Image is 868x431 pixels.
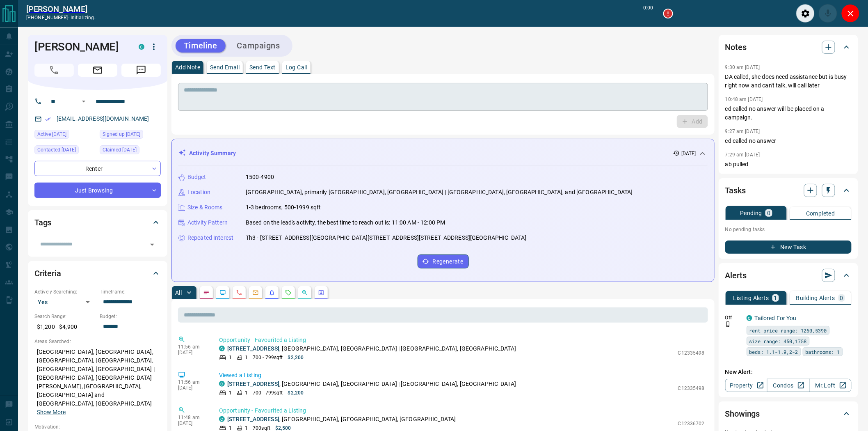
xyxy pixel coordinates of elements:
[747,315,752,321] div: condos.ca
[749,337,807,345] span: size range: 450,1758
[725,321,731,327] svg: Push Notification Only
[34,267,61,280] h2: Criteria
[37,408,66,417] button: Show More
[57,115,149,122] a: [EMAIL_ADDRESS][DOMAIN_NAME]
[103,146,137,154] span: Claimed [DATE]
[227,345,279,352] a: [STREET_ADDRESS]
[725,64,760,70] p: 9:30 am [DATE]
[34,213,161,232] div: Tags
[37,130,66,138] span: Active [DATE]
[245,389,248,397] p: 1
[34,296,96,309] div: Yes
[26,4,98,14] h2: [PERSON_NAME]
[285,289,292,296] svg: Requests
[34,216,51,229] h2: Tags
[819,4,837,23] div: Mute
[178,420,207,426] p: [DATE]
[755,315,797,321] a: Tailored For You
[175,64,200,70] p: Add Note
[227,380,516,388] p: , [GEOGRAPHIC_DATA], [GEOGRAPHIC_DATA] | [GEOGRAPHIC_DATA], [GEOGRAPHIC_DATA]
[246,188,633,197] p: [GEOGRAPHIC_DATA], primarily [GEOGRAPHIC_DATA], [GEOGRAPHIC_DATA] | [GEOGRAPHIC_DATA], [GEOGRAPHI...
[26,14,98,21] p: [PHONE_NUMBER] -
[189,149,236,158] p: Activity Summary
[725,128,760,134] p: 9:27 am [DATE]
[749,348,798,356] span: beds: 1.1-1.9,2-2
[34,130,96,141] div: Mon Aug 11 2025
[34,338,161,345] p: Areas Searched:
[219,416,225,422] div: condos.ca
[34,345,161,419] p: [GEOGRAPHIC_DATA], [GEOGRAPHIC_DATA], [GEOGRAPHIC_DATA], [GEOGRAPHIC_DATA], [GEOGRAPHIC_DATA], [G...
[796,4,815,23] div: Audio Settings
[219,336,705,344] p: Opportunity - Favourited a Listing
[249,64,276,70] p: Send Text
[725,269,747,282] h2: Alerts
[740,210,762,216] p: Pending
[725,314,742,321] p: Off
[79,96,89,106] button: Open
[767,210,770,216] p: 0
[246,203,321,212] p: 1-3 bedrooms, 500-1999 sqft
[227,416,279,422] a: [STREET_ADDRESS]
[78,64,117,77] span: Email
[187,188,210,197] p: Location
[725,41,747,54] h2: Notes
[34,288,96,296] p: Actively Searching:
[733,295,769,301] p: Listing Alerts
[45,116,51,122] svg: Email Verified
[678,349,705,357] p: C12335498
[302,289,308,296] svg: Opportunities
[139,44,144,50] div: condos.ca
[175,290,182,296] p: All
[219,406,705,415] p: Opportunity - Favourited a Listing
[100,313,161,320] p: Budget:
[187,173,206,181] p: Budget
[725,160,852,169] p: ab pulled
[725,266,852,285] div: Alerts
[219,371,705,380] p: Viewed a Listing
[318,289,324,296] svg: Agent Actions
[725,37,852,57] div: Notes
[725,379,767,392] a: Property
[34,423,161,431] p: Motivation:
[187,234,233,242] p: Repeated Interest
[178,379,207,385] p: 11:56 am
[288,354,304,361] p: $2,200
[227,381,279,387] a: [STREET_ADDRESS]
[178,415,207,420] p: 11:48 am
[178,344,207,350] p: 11:56 am
[103,130,140,138] span: Signed up [DATE]
[219,289,226,296] svg: Lead Browsing Activity
[725,152,760,158] p: 7:29 am [DATE]
[725,73,852,90] p: DA called, she does need assistance but is busy right now and can't talk, will call later
[840,295,843,301] p: 0
[34,320,96,334] p: $1,200 - $4,900
[34,145,96,157] div: Mon Aug 11 2025
[725,105,852,122] p: cd called no answer will be placed on a campaign.
[229,354,232,361] p: 1
[146,239,158,250] button: Open
[100,288,161,296] p: Timeframe:
[187,203,223,212] p: Size & Rooms
[269,289,275,296] svg: Listing Alerts
[644,4,653,23] p: 0:00
[34,64,74,77] span: Call
[100,130,161,141] div: Sat Jun 21 2025
[178,350,207,355] p: [DATE]
[37,146,76,154] span: Contacted [DATE]
[227,415,456,424] p: , [GEOGRAPHIC_DATA], [GEOGRAPHIC_DATA], [GEOGRAPHIC_DATA]
[210,64,240,70] p: Send Email
[806,348,840,356] span: bathrooms: 1
[219,346,225,351] div: condos.ca
[203,289,210,296] svg: Notes
[236,289,242,296] svg: Calls
[253,389,283,397] p: 700 - 799 sqft
[121,64,161,77] span: Message
[176,39,226,53] button: Timeline
[246,173,274,181] p: 1500-4900
[229,39,288,53] button: Campaigns
[678,385,705,392] p: C12335498
[229,389,232,397] p: 1
[725,137,852,145] p: cd called no answer
[71,15,98,21] span: initializing...
[841,4,860,23] div: Close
